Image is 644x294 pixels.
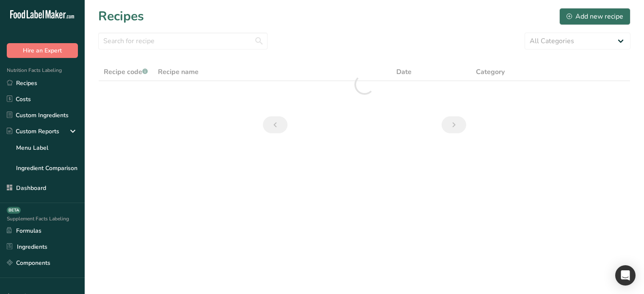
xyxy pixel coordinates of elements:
button: Hire an Expert [7,43,78,58]
div: Open Intercom Messenger [615,265,636,286]
a: Next page [442,116,466,133]
div: BETA [7,207,21,214]
div: Add new recipe [567,11,623,22]
button: Add new recipe [559,8,630,25]
div: Custom Reports [7,127,59,136]
h1: Recipes [98,7,144,26]
input: Search for recipe [98,33,268,49]
a: Previous page [263,116,287,133]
